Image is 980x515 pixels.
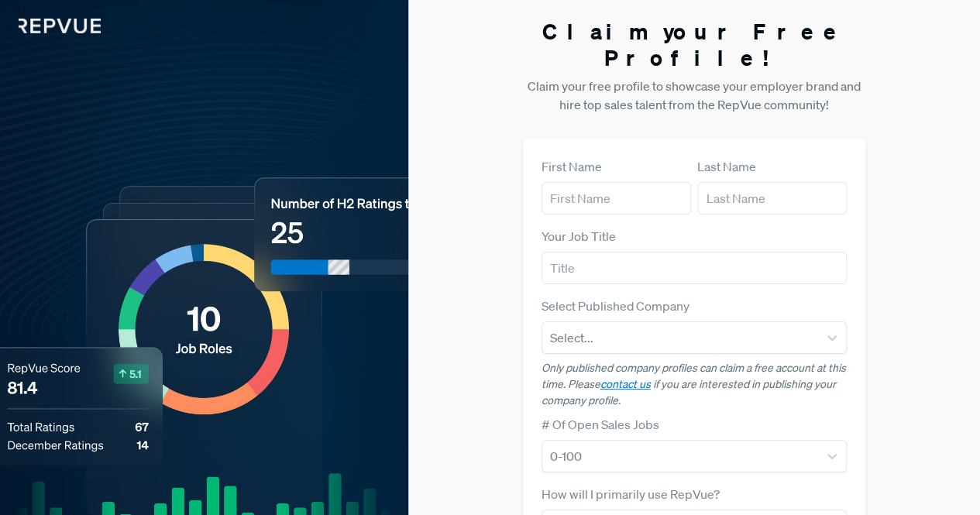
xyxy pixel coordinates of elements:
p: Claim your free profile to showcase your employer brand and hire top sales talent from the RepVue... [523,77,866,114]
h3: Claim your Free Profile! [523,19,866,70]
input: Title [542,252,848,284]
label: Select Published Company [542,297,689,315]
label: How will I primarily use RepVue? [542,485,720,503]
label: Last Name [697,157,756,176]
label: # Of Open Sales Jobs [542,415,659,434]
input: First Name [542,182,691,215]
label: First Name [542,157,602,176]
p: Only published company profiles can claim a free account at this time. Please if you are interest... [542,360,848,409]
input: Last Name [697,182,847,215]
label: Your Job Title [542,227,616,245]
a: contact us [600,377,651,391]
